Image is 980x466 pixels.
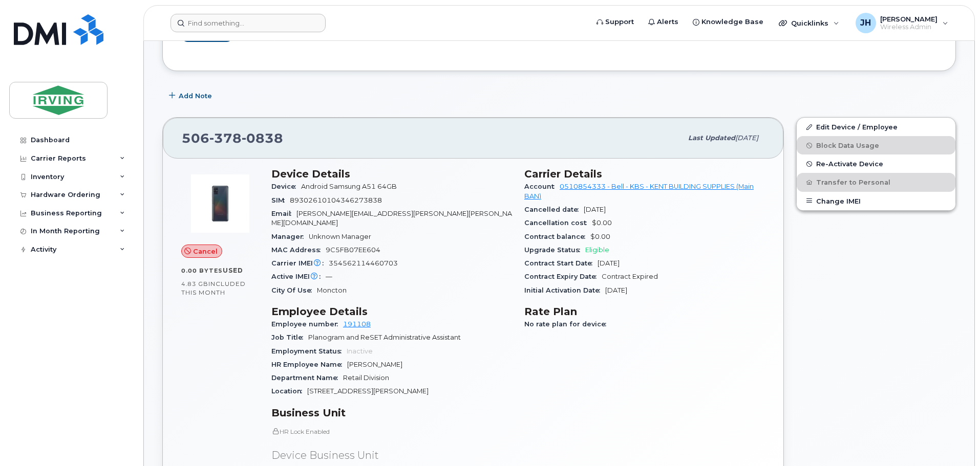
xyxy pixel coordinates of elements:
span: [DATE] [605,286,627,294]
span: Retail Division [343,374,389,382]
span: Contract Expiry Date [524,273,602,280]
span: Device [271,183,301,190]
span: Account [524,183,560,190]
span: [PERSON_NAME] [347,361,402,368]
span: Cancellation cost [524,219,592,227]
span: Last updated [688,134,735,142]
span: $0.00 [592,219,612,227]
span: Email [271,210,296,217]
span: Planogram and ReSET Administrative Assistant [308,334,461,341]
span: Manager [271,233,309,240]
span: 354562114460703 [329,259,398,267]
span: Department Name [271,374,343,382]
span: 0838 [242,130,283,146]
span: Android Samsung A51 64GB [301,183,397,190]
button: Add Note [162,86,221,105]
span: MAC Address [271,246,326,254]
span: Quicklinks [791,19,828,27]
span: used [223,267,243,274]
a: 0510854333 - Bell - KBS - KENT BUILDING SUPPLIES (Main BAN) [524,183,754,199]
span: Contract Expired [602,273,658,280]
h3: Rate Plan [524,305,765,318]
span: Inactive [347,347,373,355]
button: Re-Activate Device [797,154,955,173]
input: Find something... [171,14,326,32]
span: Location [271,387,307,395]
span: 506 [182,130,283,146]
h3: Carrier Details [524,168,765,180]
span: 4.83 GB [181,280,208,287]
span: Knowledge Base [701,17,763,27]
span: Active IMEI [271,273,326,280]
span: Carrier IMEI [271,259,329,267]
span: 0.00 Bytes [181,267,223,274]
span: Contract balance [524,233,590,240]
span: [PERSON_NAME][EMAIL_ADDRESS][PERSON_NAME][PERSON_NAME][DOMAIN_NAME] [271,210,512,227]
span: Wireless Admin [880,23,938,31]
span: 9C5FB07EE604 [326,246,380,254]
img: image20231002-3703462-1ews4ez.jpeg [189,173,251,234]
a: Knowledge Base [686,12,771,32]
a: 191108 [343,320,371,328]
span: $0.00 [590,233,610,240]
span: [STREET_ADDRESS][PERSON_NAME] [307,387,429,395]
span: 378 [209,130,242,146]
span: Moncton [317,286,347,294]
span: Initial Activation Date [524,286,605,294]
span: Unknown Manager [309,233,371,240]
span: Employment Status [271,347,347,355]
span: JH [860,17,871,29]
span: Re-Activate Device [816,160,883,168]
div: Quicklinks [772,13,846,33]
p: Device Business Unit [271,448,512,463]
p: HR Lock Enabled [271,427,512,436]
span: City Of Use [271,286,317,294]
span: Alerts [657,17,678,27]
button: Change IMEI [797,192,955,210]
span: Job Title [271,334,308,341]
span: Employee number [271,320,343,328]
span: [DATE] [735,134,758,142]
span: Eligible [585,246,609,254]
h3: Business Unit [271,407,512,419]
span: Add Note [179,91,212,101]
button: Transfer to Personal [797,173,955,191]
a: Edit Device / Employee [797,118,955,136]
span: Upgrade Status [524,246,585,254]
span: Cancel [193,247,218,256]
a: Support [589,12,641,32]
span: Support [605,17,634,27]
a: Alerts [641,12,686,32]
span: Cancelled date [524,206,584,213]
h3: Device Details [271,168,512,180]
span: No rate plan for device [524,320,611,328]
span: [PERSON_NAME] [880,15,938,23]
span: [DATE] [584,206,606,213]
span: included this month [181,280,246,297]
div: Julie Hebert [848,13,955,33]
span: — [326,273,332,280]
h3: Employee Details [271,305,512,318]
span: 89302610104346273838 [290,196,382,204]
span: SIM [271,196,290,204]
span: HR Employee Name [271,361,347,368]
span: [DATE] [598,259,620,267]
span: Contract Start Date [524,259,598,267]
button: Block Data Usage [797,136,955,154]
